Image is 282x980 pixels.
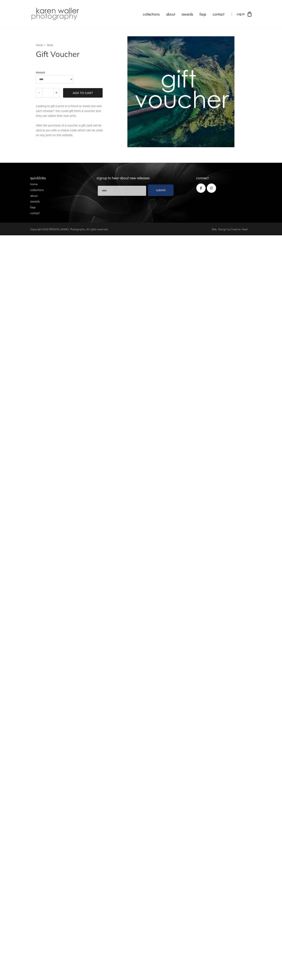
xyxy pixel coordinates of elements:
[36,71,73,74] label: Amount
[45,43,45,47] span: /
[30,199,40,203] a: awards
[30,205,36,209] a: faqs
[178,9,196,19] a: awards
[63,88,103,98] a: Add To Cart
[36,123,103,138] p: After the purchase of a voucher a gift card will be sent to you with a unique code which can be u...
[47,43,53,47] a: Store
[36,50,103,58] h1: Gift Voucher
[163,9,178,19] a: about
[127,36,234,147] img: Gift Voucher
[36,88,42,98] a: -
[30,227,108,231] span: Copyright 2022 [PERSON_NAME] Photography. All rights reserved.
[196,175,209,180] span: connect
[212,227,248,231] span: Web Design by Creative Feed
[237,13,245,16] span: Log In
[30,188,44,192] a: collections
[36,43,43,47] a: Home
[98,186,146,196] input: Email
[30,182,37,186] a: home
[30,7,80,21] img: Karen Waller Photography
[148,185,174,196] a: submit
[97,175,150,180] span: signup to hear about new releases
[36,104,103,118] p: Looking to gift a print to a friend or loved one and can't choose? You could gift them a voucher ...
[209,9,228,19] a: contact
[30,194,37,198] a: about
[30,175,46,180] span: quicklinks
[53,88,60,98] a: +
[140,9,163,19] a: collections
[196,9,209,19] a: faqs
[30,211,40,215] a: contact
